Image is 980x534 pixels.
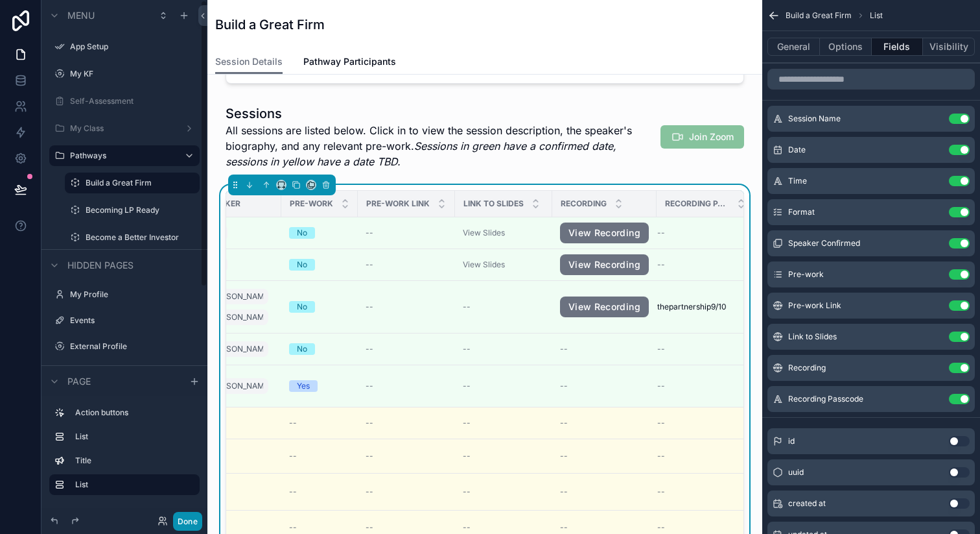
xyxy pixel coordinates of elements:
[657,451,738,461] a: --
[560,381,568,391] span: --
[86,178,192,188] a: Build a Great Firm
[86,232,197,243] label: Become a Better Investor
[560,418,568,428] span: --
[204,339,274,359] a: [PERSON_NAME]
[297,343,307,355] div: No
[560,451,568,461] span: --
[463,302,544,312] a: --
[788,114,841,124] span: Session Name
[788,332,837,342] span: Link to Slides
[788,467,804,478] span: uuid
[67,375,91,388] span: Page
[70,289,197,300] label: My Profile
[560,344,568,354] span: --
[788,300,841,311] span: Pre-work Link
[657,302,738,312] a: thepartnership9/10
[215,16,325,34] h1: Build a Great Firm
[289,451,350,461] a: --
[560,344,649,354] a: --
[70,151,174,161] label: Pathways
[366,381,447,391] a: --
[560,522,568,533] span: --
[463,418,471,428] span: --
[657,228,665,238] span: --
[366,302,373,312] span: --
[366,451,373,461] span: --
[463,522,471,533] span: --
[204,286,274,328] a: [PERSON_NAME][PERSON_NAME]
[560,297,649,317] a: View Recording
[560,254,649,275] a: View Recording
[204,341,268,357] a: [PERSON_NAME]
[560,487,649,497] a: --
[75,455,194,466] label: Title
[657,451,665,461] span: --
[204,376,274,396] a: [PERSON_NAME]
[657,302,727,312] span: thepartnership9/10
[289,487,350,497] a: --
[657,487,738,497] a: --
[366,260,447,270] a: --
[923,38,975,56] button: Visibility
[173,512,202,531] button: Done
[303,55,396,68] span: Pathway Participants
[289,301,350,313] a: No
[665,199,729,209] span: Recording Passcode
[75,407,194,418] label: Action buttons
[463,487,544,497] a: --
[870,10,883,21] span: List
[463,487,471,497] span: --
[820,38,872,56] button: Options
[303,50,396,76] a: Pathway Participants
[463,260,544,270] a: View Slides
[788,145,806,155] span: Date
[366,302,447,312] a: --
[297,227,307,239] div: No
[463,418,544,428] a: --
[366,487,447,497] a: --
[366,522,373,533] span: --
[290,199,333,209] span: Pre-work
[67,259,134,272] span: Hidden pages
[297,380,310,392] div: Yes
[366,228,373,238] span: --
[463,381,471,391] span: --
[297,301,307,313] div: No
[560,418,649,428] a: --
[215,55,283,68] span: Session Details
[463,344,471,354] span: --
[788,498,826,509] span: created at
[560,381,649,391] a: --
[463,260,505,269] a: View Slides
[463,522,544,533] a: --
[289,418,350,428] a: --
[788,176,807,186] span: Time
[289,522,350,533] a: --
[788,394,863,404] span: Recording Passcode
[657,381,738,391] a: --
[657,418,738,428] a: --
[70,315,197,326] label: Events
[204,309,268,325] a: [PERSON_NAME]
[560,451,649,461] a: --
[289,487,297,497] span: --
[463,228,544,238] a: View Slides
[366,451,447,461] a: --
[366,418,447,428] a: --
[366,344,373,354] span: --
[657,344,738,354] a: --
[70,123,179,134] a: My Class
[289,418,297,428] span: --
[657,381,665,391] span: --
[70,69,197,79] label: My KF
[366,344,447,354] a: --
[75,431,194,442] label: List
[561,199,607,209] span: Recording
[786,10,852,21] span: Build a Great Firm
[657,418,665,428] span: --
[366,381,373,391] span: --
